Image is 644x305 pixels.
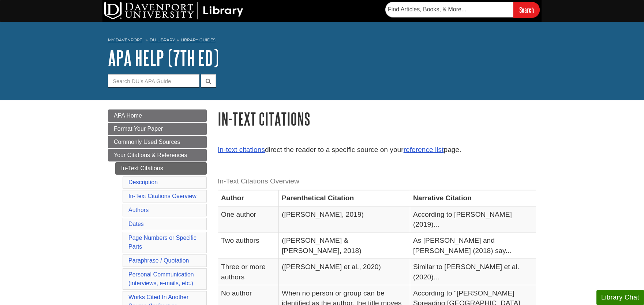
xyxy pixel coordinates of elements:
[114,139,180,145] span: Commonly Used Sources
[279,233,410,259] td: ([PERSON_NAME] & [PERSON_NAME], 2018)
[596,290,644,305] button: Library Chat
[410,190,536,206] th: Narrative Citation
[279,206,410,233] td: ([PERSON_NAME], 2019)
[279,190,410,206] th: Parenthetical Citation
[128,271,194,286] a: Personal Communication(interviews, e-mails, etc.)
[104,2,243,19] img: DU Library
[128,179,158,185] a: Description
[150,37,175,42] a: DU Library
[385,2,540,18] form: Searches DU Library's articles, books, and more
[108,109,207,122] a: APA Home
[218,146,265,153] a: In-text citations
[513,2,540,18] input: Search
[108,47,219,69] a: APA Help (7th Ed)
[128,257,189,264] a: Paraphrase / Quotation
[128,221,144,227] a: Dates
[410,206,536,233] td: According to [PERSON_NAME] (2019)...
[114,152,187,158] span: Your Citations & References
[181,37,216,42] a: Library Guides
[108,35,536,47] nav: breadcrumb
[218,259,279,285] td: Three or more authors
[128,235,196,250] a: Page Numbers or Specific Parts
[108,136,207,148] a: Commonly Used Sources
[218,190,279,206] th: Author
[218,206,279,233] td: One author
[279,259,410,285] td: ([PERSON_NAME] et al., 2020)
[114,126,163,132] span: Format Your Paper
[385,2,513,17] input: Find Articles, Books, & More...
[108,37,142,43] a: My Davenport
[128,193,196,199] a: In-Text Citations Overview
[218,173,536,190] caption: In-Text Citations Overview
[108,149,207,161] a: Your Citations & References
[218,109,536,128] h1: In-Text Citations
[114,112,142,119] span: APA Home
[410,259,536,285] td: Similar to [PERSON_NAME] et al. (2020)...
[404,146,444,153] a: reference list
[115,162,207,175] a: In-Text Citations
[108,123,207,135] a: Format Your Paper
[218,145,536,155] p: direct the reader to a specific source on your page.
[410,233,536,259] td: As [PERSON_NAME] and [PERSON_NAME] (2018) say...
[218,233,279,259] td: Two authors
[128,207,149,213] a: Authors
[108,74,199,87] input: Search DU's APA Guide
